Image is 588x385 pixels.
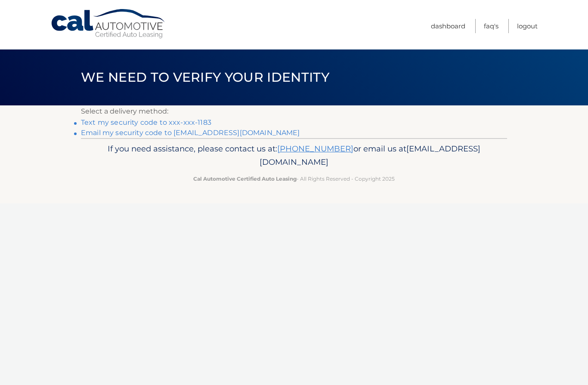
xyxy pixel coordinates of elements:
[81,69,329,85] span: We need to verify your identity
[193,176,297,182] strong: Cal Automotive Certified Auto Leasing
[431,19,465,33] a: Dashboard
[81,105,507,117] p: Select a delivery method:
[50,9,167,39] a: Cal Automotive
[87,142,501,169] p: If you need assistance, please contact us at: or email us at
[277,144,353,154] a: [PHONE_NUMBER]
[517,19,538,33] a: Logout
[484,19,498,33] a: FAQ's
[81,118,211,126] a: Text my security code to xxx-xxx-1183
[87,174,501,183] p: - All Rights Reserved - Copyright 2025
[81,129,300,137] a: Email my security code to [EMAIL_ADDRESS][DOMAIN_NAME]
